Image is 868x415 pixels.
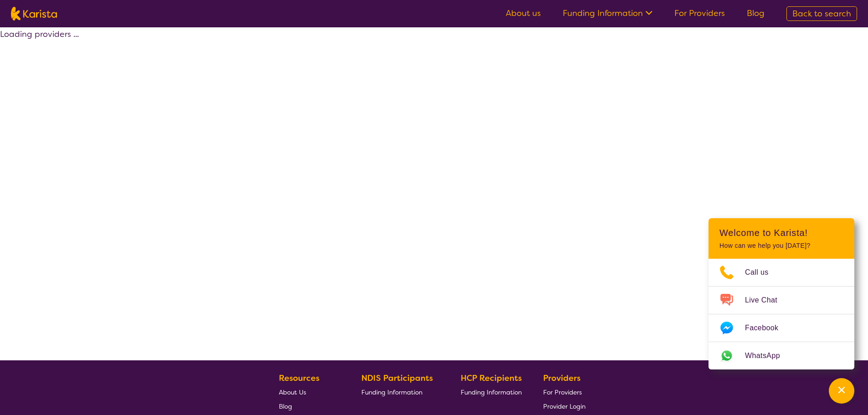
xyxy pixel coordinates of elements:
[279,388,306,396] span: About Us
[709,259,854,369] ul: Choose channel
[745,293,788,307] span: Live Chat
[719,227,843,238] h2: Welcome to Karista!
[279,402,292,410] span: Blog
[563,8,652,19] a: Funding Information
[543,399,586,413] a: Provider Login
[829,378,854,404] button: Channel Menu
[279,373,319,384] b: Resources
[279,385,340,399] a: About Us
[792,8,851,19] span: Back to search
[543,385,586,399] a: For Providers
[786,6,857,21] a: Back to search
[745,349,791,363] span: WhatsApp
[461,373,522,384] b: HCP Recipients
[543,373,580,384] b: Providers
[361,385,440,399] a: Funding Information
[709,342,854,369] a: Web link opens in a new tab.
[11,7,57,20] img: Karista logo
[461,385,522,399] a: Funding Information
[543,402,586,410] span: Provider Login
[361,373,433,384] b: NDIS Participants
[745,321,789,335] span: Facebook
[279,399,340,413] a: Blog
[506,8,541,19] a: About us
[674,8,725,19] a: For Providers
[461,388,522,396] span: Funding Information
[543,388,582,396] span: For Providers
[745,266,780,279] span: Call us
[709,218,854,369] div: Channel Menu
[747,8,765,19] a: Blog
[361,388,422,396] span: Funding Information
[719,242,843,250] p: How can we help you [DATE]?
